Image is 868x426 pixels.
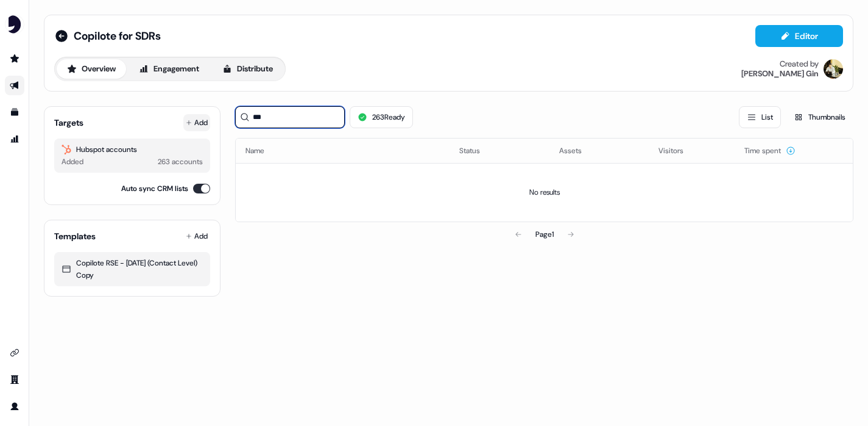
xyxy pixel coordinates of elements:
[121,182,188,195] label: Auto sync CRM lists
[5,76,24,95] a: Go to outbound experience
[212,59,283,79] button: Distribute
[183,114,210,131] button: Add
[54,117,83,129] div: Targets
[755,31,843,44] a: Editor
[5,397,24,416] a: Go to profile
[658,140,698,162] button: Visitors
[744,140,796,162] button: Time spent
[129,59,210,79] button: Engagement
[62,257,203,281] div: Copilote RSE - [DATE] (Contact Level) Copy
[755,25,843,47] button: Editor
[74,29,161,43] span: Copilote for SDRs
[62,143,203,156] div: Hubspot accounts
[5,343,24,363] a: Go to integrations
[5,49,24,68] a: Go to prospects
[739,106,781,128] button: List
[158,156,203,168] div: 263 accounts
[459,140,495,162] button: Status
[780,59,819,69] div: Created by
[62,156,83,168] div: Added
[549,139,649,163] th: Assets
[57,59,126,79] button: Overview
[236,163,853,222] td: No results
[5,129,24,149] a: Go to attribution
[5,370,24,389] a: Go to team
[741,69,819,79] div: [PERSON_NAME] Gin
[5,103,24,122] a: Go to templates
[183,228,210,245] button: Add
[245,140,279,162] button: Name
[350,106,413,128] button: 263Ready
[824,59,843,79] img: Armand
[535,228,554,240] div: Page 1
[786,106,853,128] button: Thumbnails
[54,230,96,242] div: Templates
